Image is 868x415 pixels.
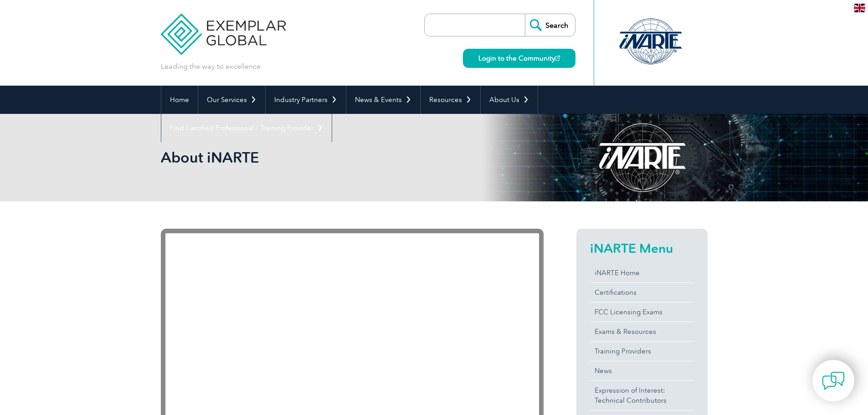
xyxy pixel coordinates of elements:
h2: About iNARTE [161,150,544,165]
h2: iNARTE Menu [590,241,694,256]
a: FCC Licensing Exams [590,302,694,322]
a: News [590,361,694,380]
a: Login to the Community [463,49,575,68]
a: Training Providers [590,342,694,361]
a: Expression of Interest:Technical Contributors [590,381,694,410]
a: Home [161,86,198,114]
a: Certifications [590,283,694,302]
img: open_square.png [555,56,560,61]
img: en [854,4,865,12]
a: Exams & Resources [590,322,694,341]
a: Our Services [198,86,265,114]
img: contact-chat.png [822,369,845,392]
a: Find Certified Professional / Training Provider [161,114,332,142]
a: Industry Partners [266,86,346,114]
a: iNARTE Home [590,263,694,282]
input: Search [525,14,575,36]
a: Resources [421,86,480,114]
p: Leading the way to excellence [161,61,261,72]
a: News & Events [346,86,420,114]
a: About Us [481,86,538,114]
